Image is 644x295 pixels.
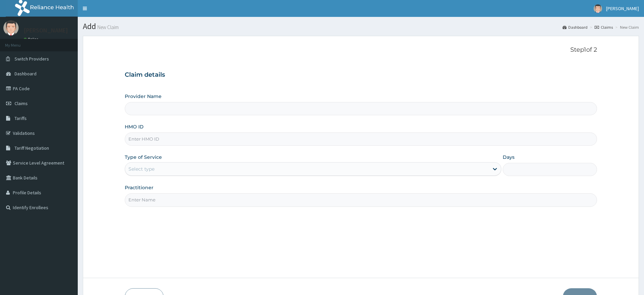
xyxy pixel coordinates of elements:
span: Tariffs [15,115,27,121]
span: Tariff Negotiation [15,145,49,151]
img: User Image [3,20,19,35]
span: [PERSON_NAME] [606,5,639,11]
a: Online [24,37,40,42]
div: Select type [128,166,154,172]
h3: Claim details [125,71,597,79]
li: New Claim [614,24,639,30]
input: Enter HMO ID [125,132,597,146]
p: [PERSON_NAME] [24,27,68,33]
label: Provider Name [125,93,162,100]
a: Dashboard [563,24,588,30]
h1: Add [83,22,639,31]
p: Step 1 of 2 [125,46,597,54]
span: Switch Providers [15,56,49,62]
small: New Claim [96,25,119,30]
label: Days [503,154,515,161]
label: HMO ID [125,123,144,130]
span: Dashboard [15,71,37,77]
span: Claims [15,100,28,106]
input: Enter Name [125,193,597,206]
label: Practitioner [125,184,153,191]
img: User Image [594,4,602,13]
label: Type of Service [125,154,162,161]
a: Claims [595,24,613,30]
